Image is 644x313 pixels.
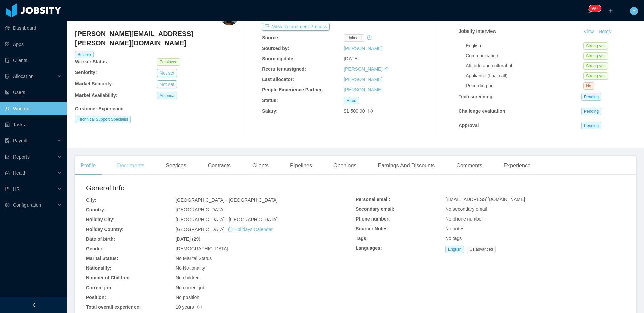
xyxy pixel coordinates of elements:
div: Openings [328,156,362,175]
i: icon: history [367,35,372,40]
b: Customer Experience : [75,106,125,111]
span: [GEOGRAPHIC_DATA] [176,227,273,232]
div: Comments [451,156,487,175]
span: No Nationality [176,265,205,271]
a: icon: calendarHolidays Calendar [228,227,273,232]
strong: Jobsity interview [459,28,497,34]
span: Payroll [13,138,28,143]
div: Recording url [466,82,583,89]
b: Gender: [86,246,104,251]
b: Languages: [356,245,382,251]
a: [PERSON_NAME] [344,46,382,51]
sup: 369 [589,5,601,12]
a: icon: robotUsers [5,86,62,99]
span: [DEMOGRAPHIC_DATA] [176,246,228,251]
b: People Experience Partner: [262,87,323,92]
i: icon: book [5,187,10,191]
span: Hired [344,97,359,104]
div: Contracts [203,156,236,175]
i: icon: line-chart [5,154,10,159]
b: Number of Children: [86,275,131,280]
i: icon: edit [384,67,388,71]
span: $1,500.00 [344,108,365,114]
strong: Approval [459,123,479,128]
span: Pending [581,93,601,101]
span: info-circle [368,109,373,113]
b: Nationality: [86,265,111,271]
b: Tags: [356,236,368,241]
b: Phone number: [356,216,390,222]
span: Billable [75,51,94,58]
a: icon: auditClients [5,54,62,67]
span: linkedin [344,34,364,42]
b: Country: [86,207,105,212]
span: Strong-yes [583,42,608,50]
div: Clients [247,156,274,175]
button: Not set [157,80,177,88]
span: No position [176,295,199,300]
span: 10 years [176,304,202,310]
span: No secondary email [445,206,487,212]
i: icon: setting [5,203,10,207]
b: Source: [262,35,279,40]
b: Secondary email: [356,206,394,212]
b: Sourcer Notes: [356,226,389,231]
b: Market Seniority: [75,81,113,86]
span: Strong-yes [583,52,608,60]
div: Attitude and cultural fit [466,62,583,69]
div: Services [160,156,192,175]
b: Position: [86,295,106,300]
span: info-circle [197,305,202,309]
a: [PERSON_NAME] [344,77,382,82]
i: icon: bell [587,8,592,13]
b: Holiday Country: [86,227,124,232]
b: Status: [262,98,278,103]
b: Sourcing date: [262,56,295,61]
b: Holiday City: [86,217,115,222]
div: Documents [112,156,150,175]
a: icon: userWorkers [5,102,62,115]
span: No current job [176,285,205,290]
b: Last allocator: [262,77,294,82]
i: icon: plus [608,8,613,13]
div: Experience [498,156,536,175]
span: [DATE] (29) [176,236,200,242]
a: icon: exportView Recruitment Process [262,24,330,29]
span: No phone number [445,216,483,222]
span: No notes [445,226,464,231]
span: No Marital Status [176,256,212,261]
div: Earnings And Discounts [372,156,440,175]
span: Strong-yes [583,62,608,70]
span: [GEOGRAPHIC_DATA] - [GEOGRAPHIC_DATA] [176,197,278,203]
span: [DATE] [344,56,359,61]
b: Recruiter assigned: [262,66,306,72]
span: Allocation [13,74,34,79]
span: No children [176,275,200,280]
span: C1 advanced [467,246,496,253]
button: Notes [596,28,614,36]
b: Personal email: [356,197,390,202]
button: icon: exportView Recruitment Process [262,23,330,31]
b: City: [86,197,96,203]
span: No [583,82,594,90]
b: Worker Status: [75,59,108,64]
span: Employee [157,58,180,66]
b: Salary: [262,108,278,114]
span: Y [632,7,635,15]
span: Reports [13,154,30,160]
a: icon: profileTasks [5,118,62,131]
span: Pending [581,108,601,115]
div: Communication [466,52,583,59]
div: No tags [445,235,625,242]
strong: Tech screening [459,94,493,99]
h2: General Info [86,183,356,193]
span: [GEOGRAPHIC_DATA] [176,207,225,212]
b: Date of birth: [86,236,115,242]
h4: [PERSON_NAME][EMAIL_ADDRESS][PERSON_NAME][DOMAIN_NAME] [75,29,239,48]
span: [GEOGRAPHIC_DATA] - [GEOGRAPHIC_DATA] [176,217,278,222]
a: [PERSON_NAME] [344,87,382,92]
a: icon: pie-chartDashboard [5,21,62,35]
b: Sourced by: [262,46,289,51]
b: Market Availability: [75,92,118,98]
span: Technical Support Specialist [75,116,131,123]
